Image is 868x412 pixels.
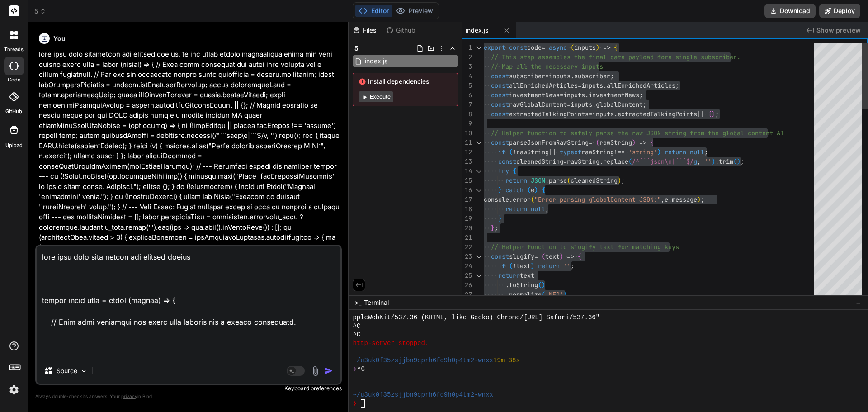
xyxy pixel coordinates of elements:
[527,43,542,52] span: code
[359,91,393,102] button: Execute
[513,148,516,156] span: !
[353,339,429,348] span: http-server stopped.
[473,252,485,261] div: Click to collapse the range.
[534,186,538,194] span: )
[364,56,388,66] span: index.js
[741,157,744,166] span: ;
[672,129,784,137] span: ring from the global content AI
[462,214,472,223] div: 19
[531,205,545,213] span: null
[563,290,567,298] span: )
[462,100,472,109] div: 7
[357,365,365,374] span: ^C
[80,367,88,375] img: Pick Models
[498,167,509,175] span: try
[545,72,549,80] span: =
[473,185,485,195] div: Click to collapse the range.
[509,195,513,204] span: .
[542,186,545,194] span: {
[462,81,472,90] div: 5
[603,43,610,52] span: =>
[491,81,509,90] span: const
[628,148,657,156] span: 'string'
[473,166,485,176] div: Click to collapse the range.
[498,186,502,194] span: }
[690,148,704,156] span: null
[509,138,589,147] span: parseJsonFromRawString
[697,157,701,166] span: ,
[324,366,333,375] img: icon
[491,224,495,232] span: }
[571,72,574,80] span: .
[462,147,472,157] div: 12
[549,72,571,80] span: inputs
[462,119,472,128] div: 9
[538,262,560,270] span: return
[589,110,592,118] span: =
[8,76,20,84] label: code
[516,262,531,270] span: text
[353,331,360,339] span: ^C
[509,148,513,156] span: (
[538,281,542,289] span: (
[462,62,472,71] div: 3
[5,108,22,115] label: GitHub
[715,110,719,118] span: ;
[505,186,524,194] span: catch
[531,176,545,185] span: JSON
[516,157,563,166] span: cleanedString
[560,252,563,260] span: )
[764,4,816,18] button: Download
[856,298,861,307] span: −
[560,148,581,156] span: typeof
[567,100,571,109] span: =
[121,393,137,399] span: privacy
[715,157,719,166] span: .
[596,100,643,109] span: globalContent
[531,262,534,270] span: )
[462,223,472,233] div: 20
[563,157,567,166] span: =
[607,81,675,90] span: allEnrichedArticles
[509,91,560,99] span: investmentNews
[520,271,534,279] span: text
[462,242,472,252] div: 22
[672,243,679,251] span: ys
[549,43,567,52] span: async
[505,281,509,289] span: .
[462,166,472,176] div: 14
[509,100,567,109] span: rawGlobalContent
[462,157,472,166] div: 13
[639,138,646,147] span: =>
[574,72,610,80] span: subscriber
[657,148,661,156] span: )
[462,280,472,290] div: 26
[493,356,520,365] span: 19m 38s
[509,262,513,270] span: (
[310,366,321,376] img: attachment
[643,100,646,109] span: ;
[589,138,592,147] span: =
[571,100,592,109] span: inputs
[462,252,472,261] div: 23
[563,262,571,270] span: ''
[567,157,599,166] span: rawString
[509,290,542,298] span: normalize
[462,204,472,214] div: 18
[542,43,545,52] span: =
[509,72,545,80] span: subscriber
[737,157,741,166] span: )
[462,128,472,138] div: 10
[704,148,708,156] span: ;
[353,356,493,365] span: ~/u3uk0f35zsjjbn9cprh6fq9h0p4tm2-wnxx
[733,157,737,166] span: (
[650,138,654,147] span: {
[574,43,596,52] span: inputs
[545,252,560,260] span: text
[708,110,712,118] span: {
[462,90,472,100] div: 6
[491,110,509,118] span: const
[353,322,360,331] span: ^C
[462,71,472,81] div: 4
[542,290,545,298] span: (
